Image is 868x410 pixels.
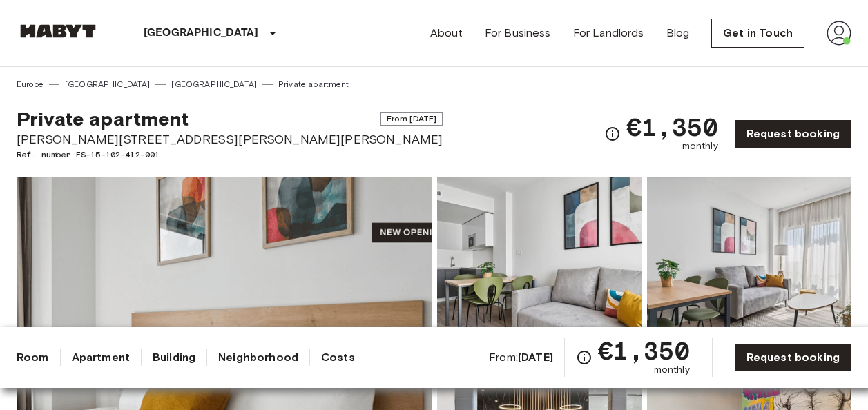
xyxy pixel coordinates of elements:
[682,139,718,153] span: monthly
[380,112,443,126] span: From [DATE]
[573,25,644,41] a: For Landlords
[17,24,99,38] img: Habyt
[17,148,443,161] span: Ref. number ES-15-102-412-001
[171,78,257,90] a: [GEOGRAPHIC_DATA]
[598,338,690,363] span: €1,350
[144,25,259,41] p: [GEOGRAPHIC_DATA]
[654,363,690,377] span: monthly
[735,119,851,148] a: Request booking
[17,130,443,148] span: [PERSON_NAME][STREET_ADDRESS][PERSON_NAME][PERSON_NAME]
[72,349,130,366] a: Apartment
[437,177,642,358] img: Picture of unit ES-15-102-412-001
[65,78,151,90] a: [GEOGRAPHIC_DATA]
[321,349,355,366] a: Costs
[489,350,553,365] span: From:
[278,78,349,90] a: Private apartment
[604,126,621,142] svg: Check cost overview for full price breakdown. Please note that discounts apply to new joiners onl...
[827,21,851,46] img: avatar
[626,115,718,139] span: €1,350
[153,349,195,366] a: Building
[17,349,49,366] a: Room
[218,349,298,366] a: Neighborhood
[518,351,553,364] b: [DATE]
[576,349,592,366] svg: Check cost overview for full price breakdown. Please note that discounts apply to new joiners onl...
[17,78,44,90] a: Europe
[17,107,189,130] span: Private apartment
[485,25,551,41] a: For Business
[647,177,851,358] img: Picture of unit ES-15-102-412-001
[735,343,851,372] a: Request booking
[711,19,804,48] a: Get in Touch
[430,25,463,41] a: About
[666,25,690,41] a: Blog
